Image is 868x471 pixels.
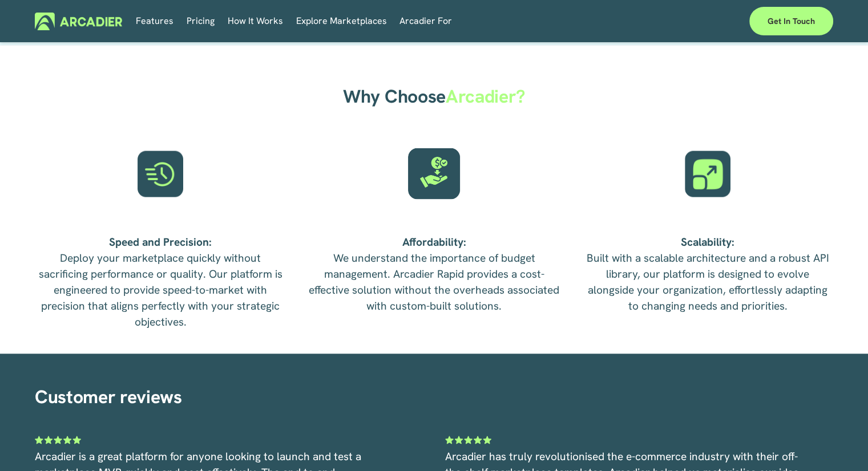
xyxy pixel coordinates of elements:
span: Why Choose [343,84,446,108]
a: Explore Marketplaces [296,13,387,30]
a: Features [136,13,173,30]
span: Arcadier? [446,84,525,108]
p: Deploy your marketplace quickly without sacrificing performance or quality. Our platform is engin... [35,234,286,330]
strong: Affordability: [402,235,466,249]
strong: Speed and Precision: [109,235,212,249]
span: Customer reviews [35,385,182,409]
span: Arcadier For [399,13,452,29]
p: We understand the importance of budget management. Arcadier Rapid provides a cost-effective solut... [308,234,559,314]
a: folder dropdown [399,13,452,30]
img: Arcadier [35,13,122,30]
a: Pricing [187,13,215,30]
a: Get in touch [749,7,833,35]
strong: Scalability: [681,235,734,249]
p: Built with a scalable architecture and a robust API library, our platform is designed to evolve a... [582,234,833,314]
span: How It Works [228,13,283,29]
a: folder dropdown [228,13,283,30]
iframe: Chat Widget [811,416,868,471]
